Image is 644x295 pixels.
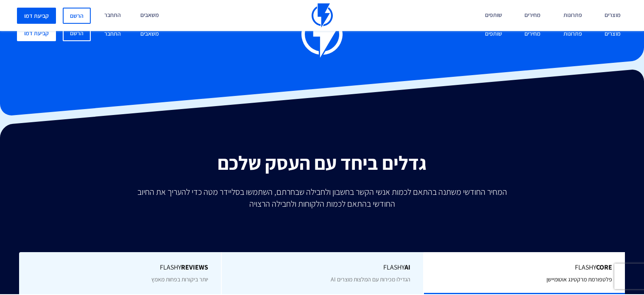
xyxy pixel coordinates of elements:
[32,263,208,273] span: Flashy
[63,8,91,24] a: הרשם
[181,263,208,272] b: REVIEWS
[596,263,612,272] b: Core
[598,25,627,43] a: מוצרים
[404,263,410,272] b: AI
[518,25,547,43] a: מחירים
[479,25,508,43] a: שותפים
[134,25,165,43] a: משאבים
[63,25,91,41] a: הרשם
[234,263,410,273] span: Flashy
[98,25,127,43] a: התחבר
[151,275,208,283] span: יותר ביקורות בפחות מאמץ
[331,275,410,283] span: הגדילו מכירות עם המלצות מוצרים AI
[17,25,56,41] a: קביעת דמו
[131,186,513,210] p: המחיר החודשי משתנה בהתאם לכמות אנשי הקשר בחשבון ולחבילה שבחרתם, השתמשו בסליידר מטה כדי להעריך את ...
[6,152,638,173] h2: גדלים ביחד עם העסק שלכם
[437,263,613,273] span: Flashy
[557,25,588,43] a: פתרונות
[17,8,56,24] a: קביעת דמו
[546,275,612,283] span: פלטפורמת מרקטינג אוטומיישן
